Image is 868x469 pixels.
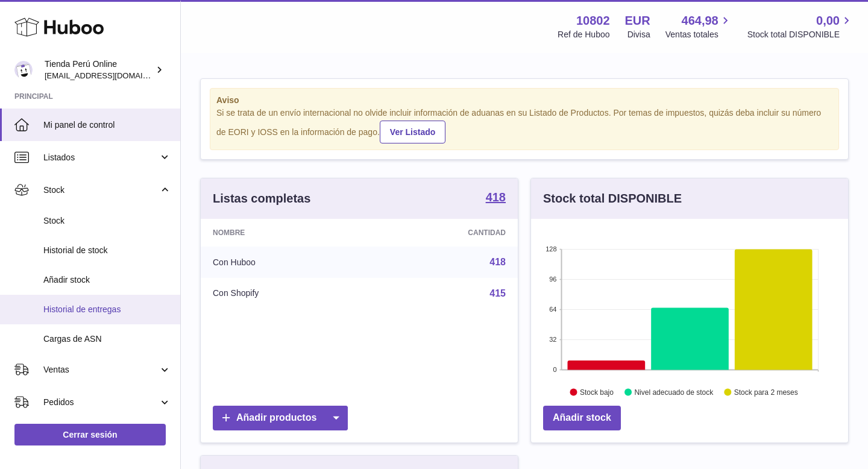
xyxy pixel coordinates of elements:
[201,247,369,278] td: Con Huboo
[43,364,159,376] span: Ventas
[816,13,840,29] span: 0,00
[14,424,166,445] a: Cerrar sesión
[43,333,171,345] span: Cargas de ASN
[45,58,153,81] div: Tienda Perú Online
[45,71,177,80] span: [EMAIL_ADDRESS][DOMAIN_NAME]
[747,13,854,40] a: 0,00 Stock total DISPONIBLE
[665,13,732,40] a: 464,98 Ventas totales
[734,388,798,396] text: Stock para 2 meses
[43,245,171,256] span: Historial de stock
[682,13,719,29] span: 464,98
[216,95,832,106] strong: Aviso
[201,219,369,247] th: Nombre
[213,190,310,207] h3: Listas completas
[489,257,506,267] a: 418
[43,184,159,196] span: Stock
[486,191,506,203] strong: 418
[546,245,556,253] text: 128
[549,275,556,283] text: 96
[43,274,171,286] span: Añadir stock
[369,219,518,247] th: Cantidad
[553,366,556,373] text: 0
[558,29,609,40] div: Ref de Huboo
[489,288,506,298] a: 415
[543,190,682,207] h3: Stock total DISPONIBLE
[543,406,621,430] a: Añadir stock
[665,29,732,40] span: Ventas totales
[747,29,854,40] span: Stock total DISPONIBLE
[43,215,171,227] span: Stock
[627,29,650,40] div: Divisa
[213,406,348,430] a: Añadir productos
[43,119,171,131] span: Mi panel de control
[580,388,614,396] text: Stock bajo
[576,13,610,29] strong: 10802
[43,397,159,408] span: Pedidos
[14,61,33,79] img: contacto@tiendaperuonline.com
[201,278,369,309] td: Con Shopify
[634,388,714,396] text: Nivel adecuado de stock
[625,13,650,29] strong: EUR
[380,121,445,143] a: Ver Listado
[43,304,171,315] span: Historial de entregas
[486,191,506,206] a: 418
[549,306,556,313] text: 64
[43,152,159,163] span: Listados
[216,107,832,143] div: Si se trata de un envío internacional no olvide incluir información de aduanas en su Listado de P...
[549,336,556,343] text: 32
